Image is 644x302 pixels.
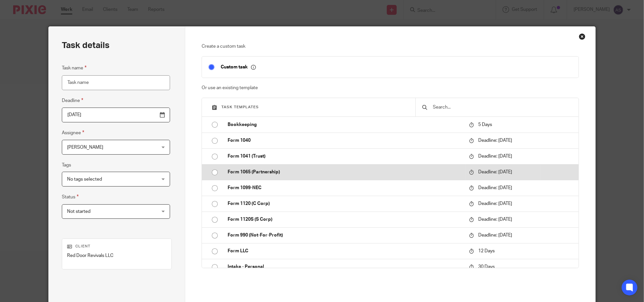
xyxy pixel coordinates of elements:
input: Pick a date [62,108,170,122]
span: 5 Days [478,122,492,127]
span: No tags selected [67,177,102,182]
p: Intake - Personal [228,264,462,270]
span: 30 Days [478,264,495,269]
p: Form 1041 (Trust) [228,153,462,160]
label: Status [62,193,79,201]
span: Deadline: [DATE] [478,201,512,206]
p: Red Door Revivals LLC [67,252,167,259]
label: Assignee [62,129,84,137]
p: Bookkeeping [228,121,462,128]
h2: Task details [62,40,110,51]
p: Form 1040 [228,137,462,144]
p: Or use an existing template [202,85,579,91]
span: Deadline: [DATE] [478,217,512,222]
p: Form 1099-NEC [228,185,462,191]
label: Tags [62,162,71,168]
input: Task name [62,75,170,90]
span: Deadline: [DATE] [478,170,512,174]
p: Form 1120S (S Corp) [228,216,462,223]
span: [PERSON_NAME] [67,145,103,150]
span: Deadline: [DATE] [478,138,512,143]
label: Task name [62,64,87,72]
p: Client [67,244,167,249]
span: Not started [67,209,90,214]
input: Search... [432,104,572,111]
p: Form LLC [228,248,462,254]
p: Form 990 (Not-For-Profit) [228,232,462,239]
p: Form 1120 (C Corp) [228,200,462,207]
span: Deadline: [DATE] [478,233,512,238]
p: Create a custom task [202,43,579,50]
p: Custom task [221,64,256,70]
span: Deadline: [DATE] [478,186,512,190]
label: Deadline [62,97,83,104]
p: Form 1065 (Partnership) [228,169,462,175]
span: Task templates [221,105,259,109]
span: 12 Days [478,249,495,253]
div: Close this dialog window [579,33,585,40]
span: Deadline: [DATE] [478,154,512,159]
